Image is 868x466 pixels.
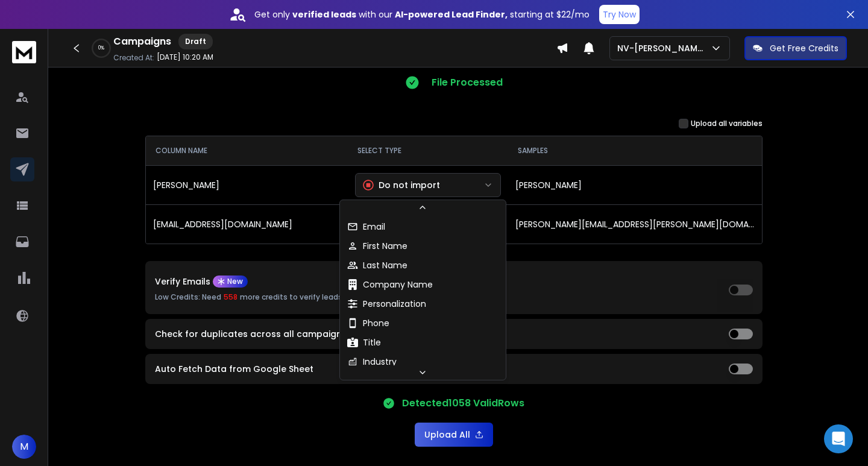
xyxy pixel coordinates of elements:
[178,34,213,49] div: Draft
[113,34,171,49] h1: Campaigns
[395,8,508,20] strong: AI-powered Lead Finder,
[508,165,762,204] td: [PERSON_NAME]
[155,330,426,338] label: Check for duplicates across all campaigns in this workspace
[157,52,213,62] p: [DATE] 10:20 AM
[155,290,402,304] p: Low Credits: Need more credits to verify leads.
[347,336,381,348] div: Title
[146,204,348,244] td: [EMAIL_ADDRESS][DOMAIN_NAME]
[347,259,407,271] div: Last Name
[617,42,710,54] p: NV-[PERSON_NAME]
[113,53,154,63] p: Created At:
[224,292,237,302] span: 558
[347,356,397,368] div: Industry
[146,136,348,165] th: COLUMN NAME
[691,119,763,128] label: Upload all variables
[146,165,348,204] td: [PERSON_NAME]
[508,136,762,165] th: SAMPLES
[347,240,407,252] div: First Name
[12,41,36,63] img: logo
[213,276,248,288] div: New
[363,179,440,191] div: Do not import
[98,45,104,52] p: 0 %
[292,8,356,20] strong: verified leads
[347,317,389,329] div: Phone
[603,8,636,20] p: Try Now
[155,365,313,373] label: Auto Fetch Data from Google Sheet
[402,396,524,411] p: Detected 1058 Valid Rows
[347,279,433,291] div: Company Name
[155,277,210,286] p: Verify Emails
[347,298,426,310] div: Personalization
[347,221,385,233] div: Email
[432,75,503,90] p: File Processed
[254,8,590,20] p: Get only with our starting at $22/mo
[824,424,853,453] div: Open Intercom Messenger
[12,435,36,459] span: M
[508,204,762,244] td: [PERSON_NAME][EMAIL_ADDRESS][PERSON_NAME][DOMAIN_NAME]
[348,136,508,165] th: SELECT TYPE
[770,42,838,54] p: Get Free Credits
[415,423,493,447] button: Upload All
